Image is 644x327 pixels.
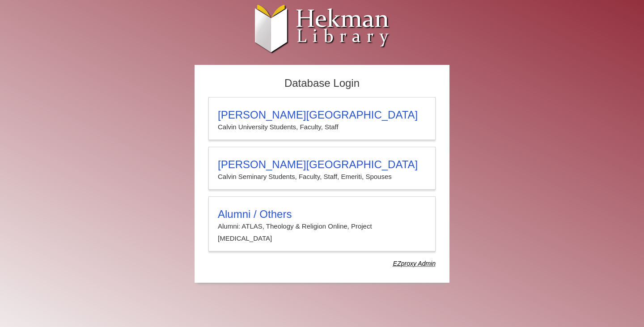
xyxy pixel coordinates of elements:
a: [PERSON_NAME][GEOGRAPHIC_DATA]Calvin Seminary Students, Faculty, Staff, Emeriti, Spouses [208,147,436,190]
a: [PERSON_NAME][GEOGRAPHIC_DATA]Calvin University Students, Faculty, Staff [208,97,436,140]
p: Alumni: ATLAS, Theology & Religion Online, Project [MEDICAL_DATA] [218,221,426,244]
h3: [PERSON_NAME][GEOGRAPHIC_DATA] [218,158,426,171]
dfn: Use Alumni login [393,260,436,267]
p: Calvin Seminary Students, Faculty, Staff, Emeriti, Spouses [218,171,426,183]
h3: Alumni / Others [218,208,426,221]
summary: Alumni / OthersAlumni: ATLAS, Theology & Religion Online, Project [MEDICAL_DATA] [218,208,426,244]
h3: [PERSON_NAME][GEOGRAPHIC_DATA] [218,109,426,121]
p: Calvin University Students, Faculty, Staff [218,121,426,133]
h2: Database Login [204,74,440,93]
